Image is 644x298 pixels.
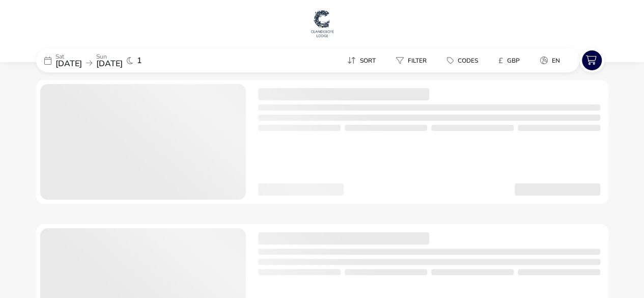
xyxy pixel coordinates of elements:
span: en [552,57,560,65]
span: [DATE] [55,58,82,69]
naf-pibe-menu-bar-item: Codes [439,53,490,68]
naf-pibe-menu-bar-item: £GBP [490,53,532,68]
naf-pibe-menu-bar-item: en [532,53,572,68]
span: [DATE] [96,58,123,69]
span: Filter [408,57,427,65]
naf-pibe-menu-bar-item: Sort [339,53,388,68]
button: Sort [339,53,384,68]
span: Codes [458,57,478,65]
button: £GBP [490,53,528,68]
p: Sat [55,53,82,60]
div: Sat[DATE]Sun[DATE]1 [36,48,189,72]
i: £ [498,56,503,66]
span: 1 [137,57,142,65]
span: Sort [360,57,376,65]
button: en [532,53,568,68]
button: Filter [388,53,435,68]
naf-pibe-menu-bar-item: Filter [388,53,439,68]
img: Main Website [310,8,335,39]
span: GBP [507,57,520,65]
p: Sun [96,53,123,60]
button: Codes [439,53,486,68]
